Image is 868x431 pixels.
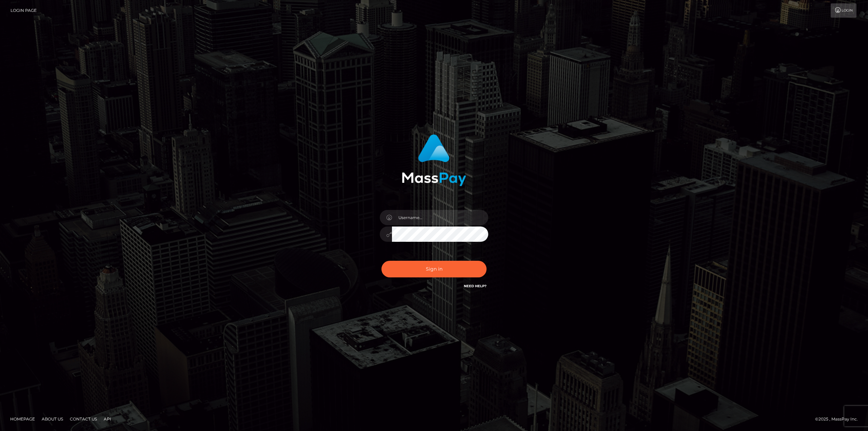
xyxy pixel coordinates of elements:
[402,134,466,186] img: MassPay Login
[831,3,856,18] a: Login
[67,414,100,424] a: Contact Us
[464,284,487,288] a: Need Help?
[815,415,863,423] div: © 2025 , MassPay Inc.
[381,261,487,277] button: Sign in
[11,3,37,18] a: Login Page
[39,414,66,424] a: About Us
[101,414,114,424] a: API
[392,210,488,225] input: Username...
[7,414,38,424] a: Homepage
